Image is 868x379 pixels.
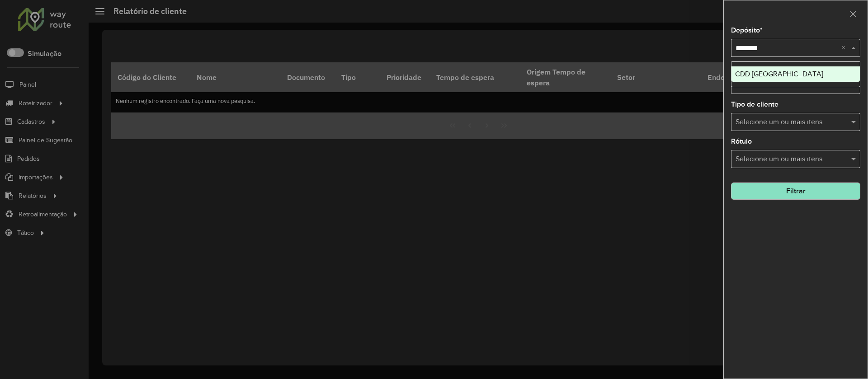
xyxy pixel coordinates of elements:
ng-dropdown-panel: Options list [731,61,860,87]
label: Rótulo [731,136,752,147]
label: Tipo de cliente [731,99,778,110]
button: Filtrar [731,182,860,200]
label: Depósito [731,25,763,36]
span: Clear all [841,42,849,53]
span: CDD [GEOGRAPHIC_DATA] [735,70,823,78]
